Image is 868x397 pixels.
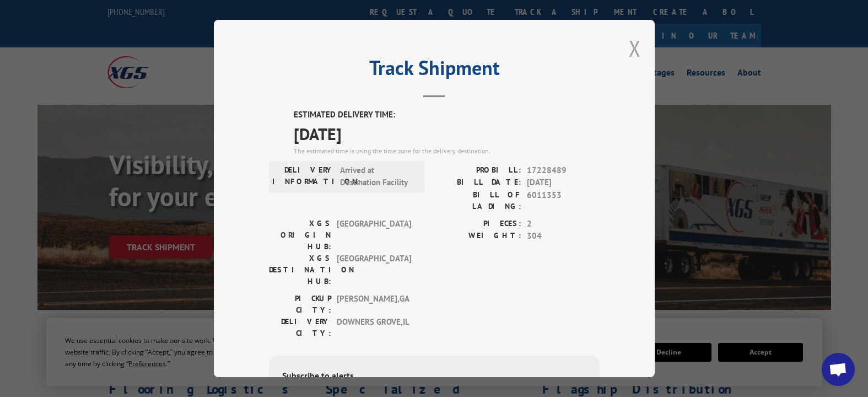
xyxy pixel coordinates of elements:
[822,353,855,386] a: Open chat
[272,164,335,189] label: DELIVERY INFORMATION:
[294,146,600,156] div: The estimated time is using the time zone for the delivery destination.
[337,316,411,339] span: DOWNERS GROVE , IL
[269,60,600,81] h2: Track Shipment
[282,369,586,385] div: Subscribe to alerts
[269,316,331,339] label: DELIVERY CITY:
[340,164,414,189] span: Arrived at Destination Facility
[294,109,600,121] label: ESTIMATED DELIVERY TIME:
[294,121,600,146] span: [DATE]
[269,218,331,253] label: XGS ORIGIN HUB:
[337,293,411,316] span: [PERSON_NAME] , GA
[527,230,600,243] span: 304
[337,253,411,287] span: [GEOGRAPHIC_DATA]
[434,230,521,243] label: WEIGHT:
[434,164,521,177] label: PROBILL:
[269,253,331,287] label: XGS DESTINATION HUB:
[337,218,411,253] span: [GEOGRAPHIC_DATA]
[434,176,521,189] label: BILL DATE:
[434,218,521,230] label: PIECES:
[629,34,641,63] button: Close modal
[434,189,521,212] label: BILL OF LADING:
[527,176,600,189] span: [DATE]
[527,189,600,212] span: 6011353
[527,164,600,177] span: 17228489
[527,218,600,230] span: 2
[269,293,331,316] label: PICKUP CITY:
